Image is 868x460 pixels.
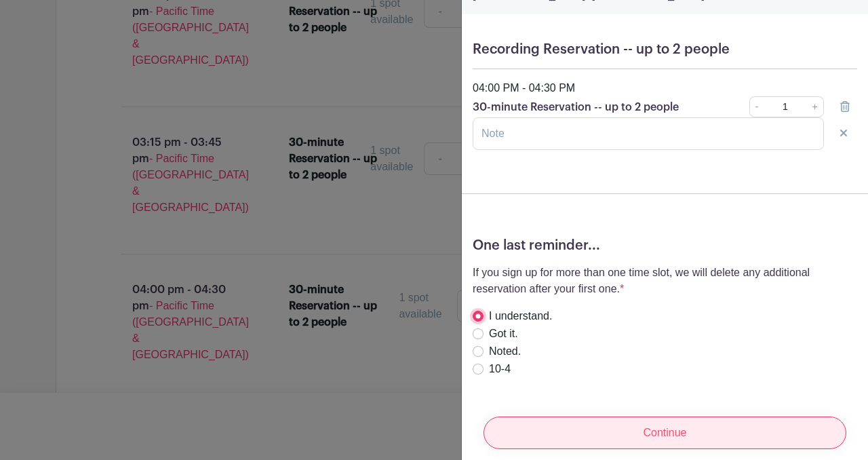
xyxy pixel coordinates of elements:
div: 04:00 PM - 04:30 PM [465,80,865,96]
a: + [807,96,824,117]
label: I understand. [489,308,552,324]
p: 30-minute Reservation -- up to 2 people [473,99,690,115]
label: Got it. [489,326,518,342]
h5: Recording Reservation -- up to 2 people [473,41,857,58]
input: Continue [484,417,846,449]
label: Noted. [489,343,521,360]
label: 10-4 [489,361,511,377]
a: - [749,96,764,117]
input: Note [473,117,824,150]
h5: One last reminder... [473,237,857,254]
p: If you sign up for more than one time slot, we will delete any additional reservation after your ... [473,265,835,297]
